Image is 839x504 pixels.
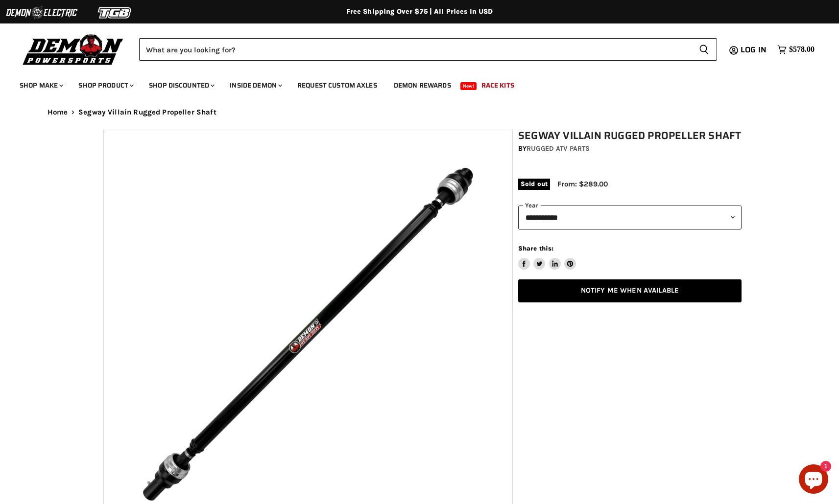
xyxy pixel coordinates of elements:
[78,108,216,116] span: Segway Villain Rugged Propeller Shaft
[48,108,68,116] a: Home
[139,38,717,61] form: Product
[691,38,717,61] button: Search
[460,82,477,90] span: New!
[222,75,288,95] a: Inside Demon
[20,32,127,67] img: Demon Powersports
[518,130,742,142] h1: Segway Villain Rugged Propeller Shaft
[518,244,576,270] aside: Share this:
[518,206,742,229] select: year
[12,71,812,95] ul: Main menu
[474,75,522,95] a: Race Kits
[12,75,69,95] a: Shop Make
[557,180,608,188] span: From: $289.00
[78,3,152,22] img: TGB Logo 2
[71,75,140,95] a: Shop Product
[28,7,812,16] div: Free Shipping Over $75 | All Prices In USD
[741,44,767,56] span: Log in
[290,75,384,95] a: Request Custom Axles
[139,38,691,61] input: Search
[789,45,815,54] span: $578.00
[518,245,553,252] span: Share this:
[28,108,812,116] nav: Breadcrumbs
[518,179,550,189] span: Sold out
[518,279,742,302] a: Notify Me When Available
[5,3,78,22] img: Demon Electric Logo 2
[736,46,772,54] a: Log in
[796,464,831,496] inbox-online-store-chat: Shopify online store chat
[527,144,590,153] a: Rugged ATV Parts
[518,143,742,154] div: by
[142,75,220,95] a: Shop Discounted
[386,75,458,95] a: Demon Rewards
[772,43,819,57] a: $578.00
